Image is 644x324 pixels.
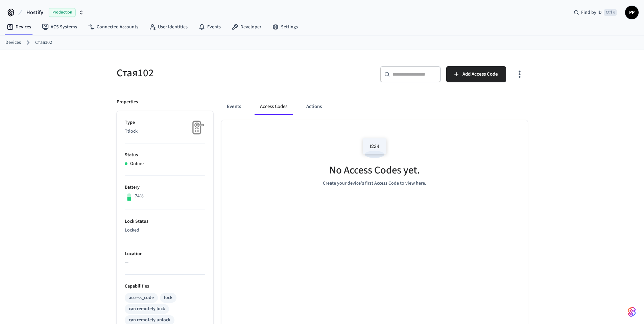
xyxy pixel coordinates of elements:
[5,39,21,46] a: Devices
[125,218,205,225] p: Lock Status
[628,306,636,317] img: SeamLogoGradient.69752ec5.svg
[581,9,602,16] span: Find by ID
[164,294,172,301] div: lock
[26,8,43,17] span: Hostify
[604,9,617,16] span: Ctrl K
[82,21,144,33] a: Connected Accounts
[329,163,420,177] h5: No Access Codes yet.
[125,250,205,258] p: Location
[125,152,205,159] p: Status
[193,21,226,33] a: Events
[221,99,246,115] button: Events
[1,21,37,33] a: Devices
[130,160,144,167] p: Online
[359,134,390,162] img: Access Codes Empty State
[125,119,205,126] p: Type
[129,317,170,324] div: can remotely unlock
[255,99,293,115] button: Access Codes
[135,193,144,200] p: 74%
[129,294,154,301] div: access_code
[125,184,205,191] p: Battery
[446,66,506,82] button: Add Access Code
[188,119,205,136] img: Placeholder Lock Image
[226,21,267,33] a: Developer
[125,259,205,266] p: —
[125,128,205,135] p: Ttlock
[625,6,639,19] button: PP
[626,6,638,19] span: PP
[117,99,138,106] p: Properties
[462,70,498,79] span: Add Access Code
[221,99,528,115] div: ant example
[117,66,318,80] h5: Стая102
[49,8,76,17] span: Production
[144,21,193,33] a: User Identities
[129,305,165,313] div: can remotely lock
[125,227,205,234] p: Locked
[301,99,327,115] button: Actions
[35,39,52,46] a: Стая102
[568,6,622,19] div: Find by IDCtrl K
[267,21,303,33] a: Settings
[125,283,205,290] p: Capabilities
[323,180,426,187] p: Create your device's first Access Code to view here.
[37,21,82,33] a: ACS Systems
